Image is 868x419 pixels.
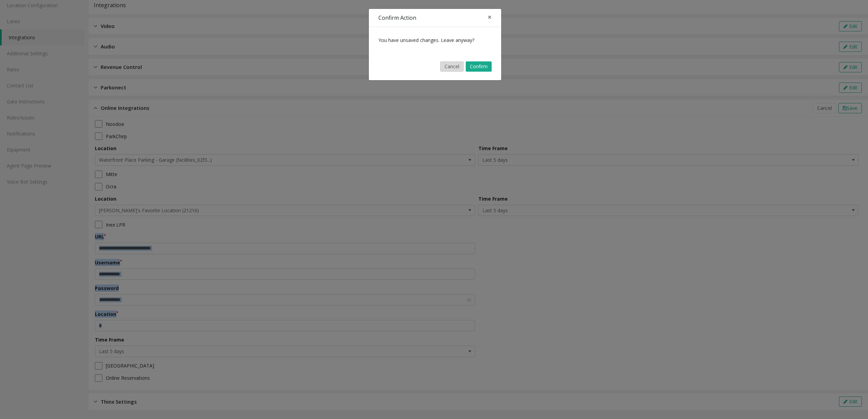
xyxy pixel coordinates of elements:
button: Cancel [440,61,464,72]
h4: Confirm Action [378,14,416,22]
button: Close [483,9,496,26]
span: × [488,12,492,22]
div: You have unsaved changes. Leave anyway? [369,27,501,53]
button: Confirm [466,61,492,72]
